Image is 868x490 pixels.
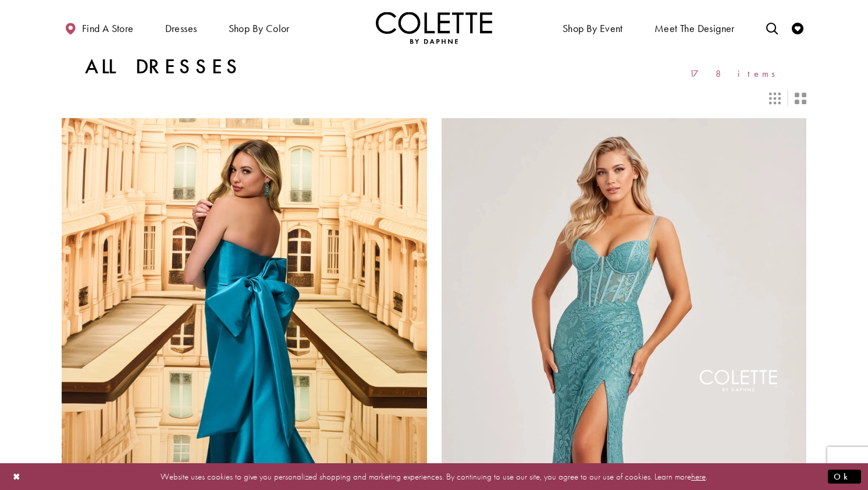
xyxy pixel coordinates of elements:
[789,12,806,44] a: Check Wishlist
[654,23,735,34] span: Meet the designer
[376,12,492,44] a: Visit Home Page
[82,23,134,34] span: Find a store
[85,55,243,79] h1: All Dresses
[55,86,813,111] div: Layout Controls
[769,93,781,104] span: Switch layout to 3 columns
[795,93,806,104] span: Switch layout to 2 columns
[691,470,706,482] a: here
[62,12,136,44] a: Find a store
[828,469,861,484] button: Submit Dialog
[376,12,492,44] img: Colette by Daphne
[226,12,293,44] span: Shop by color
[165,23,197,34] span: Dresses
[689,69,783,79] span: 178 items
[84,468,784,484] p: Website uses cookies to give you personalized shopping and marketing experiences. By continuing t...
[7,466,27,487] button: Close Dialog
[162,12,200,44] span: Dresses
[563,23,623,34] span: Shop By Event
[652,12,738,44] a: Meet the designer
[560,12,626,44] span: Shop By Event
[763,12,781,44] a: Toggle search
[229,23,290,34] span: Shop by color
